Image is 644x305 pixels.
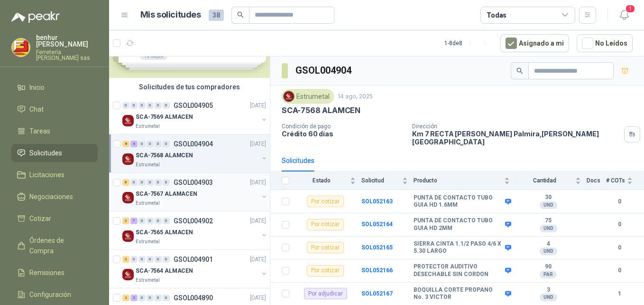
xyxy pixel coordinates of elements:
img: Company Logo [122,269,134,280]
th: Producto [414,172,515,190]
span: Estado [295,177,348,184]
a: Configuración [11,286,98,304]
div: 0 [147,218,154,224]
span: Solicitud [361,177,400,184]
b: PUNTA DE CONTACTO TUBO GUIA HD 2MM [414,217,503,232]
p: GSOL004903 [174,179,213,186]
div: 0 [163,179,170,186]
div: 6 [122,179,129,186]
b: BOQUILLA CORTE PROPANO No. 3 VICTOR [414,286,503,301]
button: No Leídos [577,34,633,52]
div: 0 [130,256,138,263]
img: Logo peakr [11,11,60,23]
p: [DATE] [250,217,266,226]
span: Tareas [29,126,50,136]
a: SOL052165 [361,244,393,251]
img: Company Logo [122,115,134,126]
span: Licitaciones [29,170,64,180]
div: Todas [487,10,506,20]
b: 0 [606,220,633,229]
div: 0 [163,295,170,301]
a: Inicio [11,78,98,96]
span: 38 [209,10,224,21]
div: Estrumetal [282,89,334,104]
div: 0 [163,141,170,147]
p: SCA-7564 ALMACEN [136,267,193,276]
div: UND [540,225,557,232]
p: Estrumetal [136,200,160,207]
span: Solicitudes [29,148,62,158]
p: GSOL004901 [174,256,213,263]
a: 3 7 0 0 0 0 GSOL004902[DATE] Company LogoSCA-7565 ALMACENEstrumetal [122,215,268,246]
a: Cotizar [11,210,98,228]
div: Por cotizar [307,219,344,230]
span: Configuración [29,289,71,300]
button: 1 [616,7,633,24]
div: 0 [138,102,146,109]
div: 0 [163,218,170,224]
th: Solicitud [361,172,414,190]
span: Cantidad [515,177,573,184]
div: 0 [147,102,154,109]
div: Por cotizar [307,242,344,253]
p: Dirección [412,123,620,130]
b: 3 [515,286,581,294]
div: 0 [163,102,170,109]
div: 0 [155,141,162,147]
a: Solicitudes [11,144,98,162]
a: 3 0 0 0 0 0 GSOL004901[DATE] Company LogoSCA-7564 ALMACENEstrumetal [122,254,268,284]
p: Km 7 RECTA [PERSON_NAME] Palmira , [PERSON_NAME][GEOGRAPHIC_DATA] [412,130,620,146]
span: 1 [625,4,635,13]
div: 0 [138,179,146,186]
b: SIERRA CINTA 1.1/2 PASO 4/6 X 5.30 LARGO [414,240,503,255]
a: Licitaciones [11,166,98,184]
div: Solicitudes [282,155,314,166]
p: benhur [PERSON_NAME] [36,34,98,48]
p: SCA-7568 ALAMCEN [136,151,193,160]
h1: Mis solicitudes [140,8,201,22]
a: Tareas [11,122,98,140]
a: Negociaciones [11,188,98,206]
a: SOL052164 [361,221,393,228]
b: PUNTA DE CONTACTO TUBO GUIA HD 1.6MM [414,194,503,209]
a: 0 0 0 0 0 0 GSOL004905[DATE] Company LogoSCA-7569 ALMACENEstrumetal [122,100,268,130]
div: 0 [130,179,138,186]
a: SOL052166 [361,267,393,274]
span: search [237,11,244,18]
div: 3 [122,218,129,224]
div: 1 - 8 de 8 [444,36,493,51]
th: # COTs [606,172,644,190]
div: Solicitudes de tus compradores [109,78,270,96]
p: GSOL004890 [174,295,213,301]
div: 0 [147,141,154,147]
span: # COTs [606,177,625,184]
span: Remisiones [29,267,64,278]
p: [DATE] [250,101,266,110]
div: UND [540,294,557,301]
div: 0 [155,256,162,263]
p: Estrumetal [136,161,160,169]
div: 4 [130,141,138,147]
b: 0 [606,197,633,206]
p: SCA-7568 ALAMCEN [282,105,360,115]
div: 0 [122,102,129,109]
p: Estrumetal [136,123,160,130]
div: 2 [122,295,129,301]
p: GSOL004902 [174,218,213,224]
p: GSOL004905 [174,102,213,109]
a: Órdenes de Compra [11,231,98,260]
div: 3 [122,256,129,263]
span: Producto [414,177,502,184]
div: 0 [138,256,146,263]
b: 75 [515,217,581,225]
div: Por cotizar [307,196,344,207]
p: Estrumetal [136,276,160,284]
div: 8 [122,141,129,147]
p: SCA-7565 ALMACEN [136,228,193,237]
div: UND [540,248,557,255]
span: search [516,67,523,74]
span: Negociaciones [29,191,73,202]
th: Docs [587,172,606,190]
span: Cotizar [29,213,51,224]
